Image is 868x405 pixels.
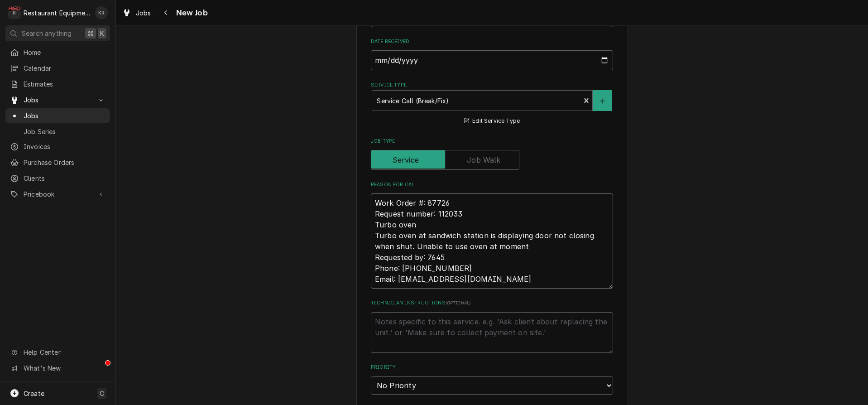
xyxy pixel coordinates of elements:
[5,345,110,360] a: Go to Help Center
[371,138,613,145] label: Job Type
[24,48,106,57] span: Home
[5,108,110,123] a: Jobs
[593,90,612,111] button: Create New Service
[371,138,613,170] div: Job Type
[371,193,613,289] textarea: Work Order #: 87726 Request number: 112033 Turbo oven Turbo oven at sandwich station is displayin...
[371,364,613,394] div: Priority
[8,6,21,19] div: R
[371,38,613,45] label: Date Received
[5,171,110,186] a: Clients
[5,124,110,139] a: Job Series
[5,139,110,154] a: Invoices
[24,79,106,89] span: Estimates
[371,299,613,307] label: Technician Instructions
[24,189,92,199] span: Pricebook
[87,29,94,38] span: ⌘
[371,82,613,126] div: Service Type
[24,142,106,151] span: Invoices
[24,363,105,373] span: What's New
[5,61,110,76] a: Calendar
[371,364,613,371] label: Priority
[24,63,106,73] span: Calendar
[24,347,105,357] span: Help Center
[463,116,521,127] button: Edit Service Type
[5,92,110,107] a: Go to Jobs
[24,390,44,397] span: Create
[24,95,92,105] span: Jobs
[22,29,72,38] span: Search anything
[5,187,110,202] a: Go to Pricebook
[371,82,613,89] label: Service Type
[24,174,106,183] span: Clients
[24,158,106,167] span: Purchase Orders
[371,181,613,188] label: Reason For Call
[446,300,471,305] span: ( optional )
[371,38,613,70] div: Date Received
[5,45,110,60] a: Home
[95,6,108,19] div: Kelli Robinette's Avatar
[371,181,613,289] div: Reason For Call
[5,25,110,41] button: Search anything⌘K
[5,155,110,170] a: Purchase Orders
[173,7,208,19] span: New Job
[24,8,90,18] div: Restaurant Equipment Diagnostics
[159,5,173,20] button: Navigate back
[119,5,155,20] a: Jobs
[100,29,104,38] span: K
[599,98,605,104] svg: Create New Service
[24,111,106,121] span: Jobs
[95,6,108,19] div: KR
[5,361,110,376] a: Go to What's New
[8,6,21,19] div: Restaurant Equipment Diagnostics's Avatar
[136,8,151,18] span: Jobs
[100,389,104,398] span: C
[5,77,110,92] a: Estimates
[24,127,106,136] span: Job Series
[371,299,613,352] div: Technician Instructions
[371,50,613,70] input: yyyy-mm-dd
